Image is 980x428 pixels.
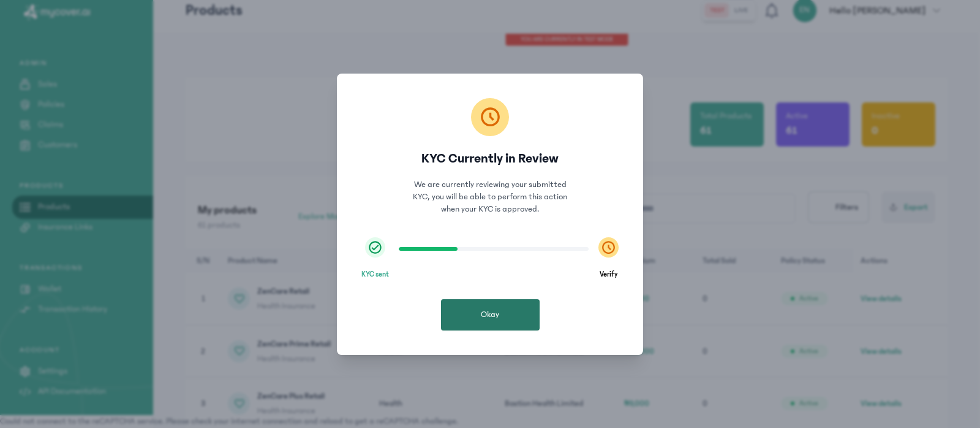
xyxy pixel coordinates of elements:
[481,308,499,321] span: Okay
[410,178,570,215] p: We are currently reviewing your submitted KYC, you will be able to perform this action when your ...
[361,270,389,280] span: KYC sent
[441,299,540,331] button: Okay
[600,270,617,280] span: Verify
[421,148,559,169] h3: KYC Currently in Review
